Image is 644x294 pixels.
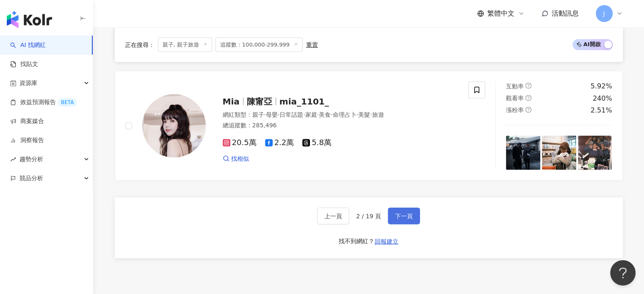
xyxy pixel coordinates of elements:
span: question-circle [525,82,531,88]
span: 上一頁 [324,212,342,219]
a: 商案媒合 [10,117,44,126]
span: 親子 [252,111,264,118]
a: 找相似 [223,154,249,163]
span: 2 / 19 頁 [356,212,381,219]
span: 5.8萬 [302,138,332,147]
div: 網紅類型 ： [223,110,459,119]
span: 漲粉率 [506,106,524,113]
a: 效益預測報告BETA [10,98,77,107]
iframe: Help Scout Beacon - Open [610,260,636,286]
span: question-circle [525,107,531,113]
img: KOL Avatar [142,94,206,157]
span: 20.5萬 [223,138,257,147]
span: 活動訊息 [552,9,579,17]
span: · [278,111,279,118]
button: 回報建立 [374,234,399,248]
span: 下一頁 [395,212,413,219]
a: 找貼文 [10,60,38,69]
span: 追蹤數：100,000-299,999 [216,37,303,52]
span: rise [10,157,16,162]
img: post-image [578,135,612,170]
span: · [370,111,372,118]
button: 上一頁 [317,207,349,224]
span: 2.2萬 [265,138,294,147]
span: · [331,111,332,118]
span: 資源庫 [19,74,37,93]
img: post-image [542,135,576,170]
span: 日常話題 [279,111,303,118]
div: 5.92% [591,81,612,91]
div: 總追蹤數 ： 285,496 [223,121,459,129]
span: 繁體中文 [487,9,514,18]
span: mia_1101_ [279,96,329,106]
span: question-circle [525,95,531,101]
img: logo [7,11,52,28]
span: 美髮 [358,111,370,118]
span: 正在搜尋 ： [125,41,155,48]
span: 命理占卜 [333,111,357,118]
div: 240% [593,93,612,103]
a: searchAI 找網紅 [10,41,46,49]
span: 趨勢分析 [19,150,43,169]
span: · [317,111,319,118]
a: 洞察報告 [10,136,44,145]
span: · [357,111,358,118]
span: 觀看率 [506,94,524,101]
span: 旅遊 [372,111,384,118]
span: 競品分析 [19,169,43,188]
button: 下一頁 [388,207,420,224]
div: 2.51% [591,105,612,115]
div: 重置 [306,41,318,48]
span: 親子, 親子旅遊 [158,37,212,52]
span: 回報建立 [375,238,398,245]
div: 找不到網紅？ [339,237,374,245]
span: · [264,111,266,118]
span: 家庭 [305,111,317,118]
img: post-image [506,135,540,170]
a: KOL AvatarMia陳甯亞mia_1101_網紅類型：親子·母嬰·日常話題·家庭·美食·命理占卜·美髮·旅遊總追蹤數：285,49620.5萬2.2萬5.8萬找相似互動率question-... [115,71,623,180]
span: 找相似 [231,154,249,163]
span: 陳甯亞 [247,96,272,106]
span: · [303,111,305,118]
span: 美食 [319,111,331,118]
span: J [603,9,605,18]
span: 互動率 [506,82,524,89]
span: Mia [223,96,240,106]
span: 母嬰 [266,111,278,118]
